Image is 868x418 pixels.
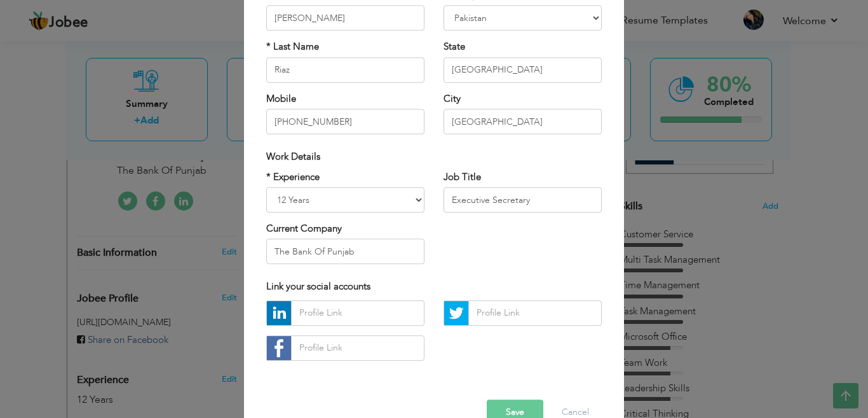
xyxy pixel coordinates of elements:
[266,171,320,184] label: * Experience
[266,281,370,293] span: Link your social accounts
[291,335,424,361] input: Profile Link
[444,171,481,184] label: Job Title
[267,336,291,360] img: facebook
[444,41,465,54] label: State
[468,300,602,326] input: Profile Link
[266,150,320,163] span: Work Details
[267,301,291,325] img: linkedin
[266,92,296,106] label: Mobile
[291,300,424,326] input: Profile Link
[444,301,468,325] img: Twitter
[266,41,319,54] label: * Last Name
[444,92,461,106] label: City
[266,222,342,235] label: Current Company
